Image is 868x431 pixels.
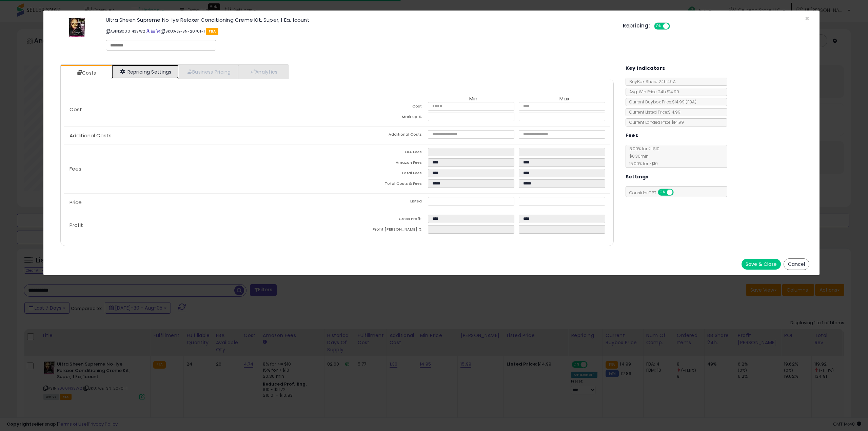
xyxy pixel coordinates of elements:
[626,131,638,140] h5: Fees
[64,107,337,112] p: Cost
[64,222,337,228] p: Profit
[337,197,428,208] td: Listed
[658,190,667,195] span: ON
[626,190,683,196] span: Consider CPT:
[626,89,679,95] span: Avg. Win Price 24h: $14.99
[428,96,519,102] th: Min
[686,99,696,105] span: ( FBA )
[742,259,781,270] button: Save & Close
[672,190,683,195] span: OFF
[626,99,696,105] span: Current Buybox Price:
[337,215,428,225] td: Gross Profit
[337,179,428,190] td: Total Costs & Fees
[337,148,428,158] td: FBA Fees
[805,14,809,23] span: ×
[672,99,696,105] span: $14.99
[337,158,428,169] td: Amazon Fees
[337,169,428,179] td: Total Fees
[626,173,649,181] h5: Settings
[337,130,428,141] td: Additional Costs
[623,23,650,28] h5: Repricing:
[106,26,613,37] p: ASIN: B000143SW2 | SKU: AJE-SN-20701-1
[206,28,218,35] span: FBA
[151,28,155,34] a: All offer listings
[519,96,610,102] th: Max
[337,113,428,123] td: Mark up %
[337,225,428,236] td: Profit [PERSON_NAME] %
[669,23,680,29] span: OFF
[238,65,288,79] a: Analytics
[626,153,649,159] span: $0.30 min
[61,66,111,80] a: Costs
[626,64,665,73] h5: Key Indicators
[655,23,663,29] span: ON
[64,200,337,205] p: Price
[64,166,337,172] p: Fees
[106,17,613,22] h3: Ultra Sheen Supreme No-lye Relaxer Conditioning Creme Kit, Super, 1 Ea, 1count
[68,17,86,38] img: 514t4Lyxt9L._SL60_.jpg
[179,65,238,79] a: Business Pricing
[337,102,428,113] td: Cost
[64,133,337,138] p: Additional Costs
[626,161,658,166] span: 15.00 % for > $10
[112,65,179,79] a: Repricing Settings
[626,109,680,115] span: Current Listed Price: $14.99
[146,28,150,34] a: BuyBox page
[626,119,684,125] span: Current Landed Price: $14.99
[626,146,659,166] span: 8.00 % for <= $10
[784,258,809,270] button: Cancel
[156,28,160,34] a: Your listing only
[626,79,675,84] span: BuyBox Share 24h: 49%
